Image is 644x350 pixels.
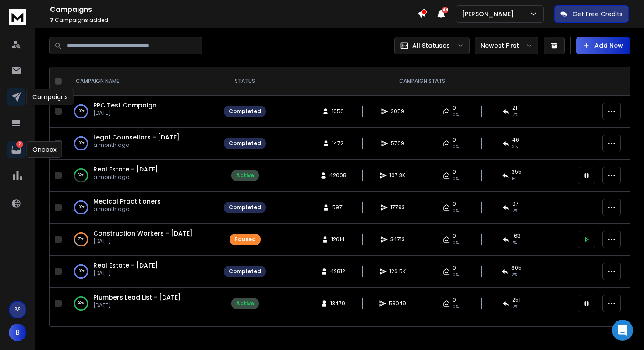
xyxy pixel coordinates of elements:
p: [PERSON_NAME] [462,10,517,18]
a: 2 [7,141,25,158]
td: 79%Construction Workers - [DATE][DATE] [65,224,219,256]
span: 5769 [391,140,404,147]
p: 100 % [78,107,85,116]
span: 5971 [332,204,344,211]
span: 17793 [390,204,405,211]
p: Get Free Credits [573,10,623,18]
div: Campaigns [27,89,74,105]
span: 0% [453,175,459,182]
span: 126.5K [389,268,406,275]
div: Completed [229,108,261,115]
p: All Statuses [412,41,450,50]
span: 53049 [389,300,406,307]
p: a month ago [93,174,158,181]
span: 1 % [512,239,517,246]
td: 100%Medical Practitionersa month ago [65,192,219,224]
span: 49 [442,7,448,13]
span: 355 [512,168,522,175]
span: 2 % [512,111,518,118]
span: 2 % [511,271,517,279]
span: 805 [511,264,522,271]
div: Completed [229,140,261,147]
span: 7 [50,16,53,24]
img: logo [9,9,26,25]
span: 251 [512,296,520,304]
div: Completed [229,268,261,275]
p: 100 % [78,203,85,212]
span: 0 [453,104,456,111]
th: CAMPAIGN NAME [65,67,219,96]
button: B [9,324,26,341]
a: Medical Practitioners [93,197,161,206]
h1: Campaigns [50,4,418,15]
div: Active [236,172,254,179]
a: PPC Test Campaign [93,101,156,110]
span: 46 [512,136,519,143]
span: 2 % [512,304,518,311]
span: 163 [512,232,520,239]
button: Newest First [475,37,538,54]
span: 13479 [330,300,345,307]
span: 0% [453,271,459,279]
span: 12614 [331,236,345,243]
span: 21 [512,104,517,111]
p: [DATE] [93,110,156,117]
div: Open Intercom Messenger [612,320,633,341]
th: CAMPAIGN STATS [271,67,573,96]
td: 62%Real Estate - [DATE]a month ago [65,160,219,192]
span: 107.3K [389,172,405,179]
a: Legal Counsellors - [DATE] [93,133,180,142]
p: a month ago [93,142,180,149]
button: Add New [576,37,630,54]
p: 99 % [78,299,84,308]
span: 0% [453,304,459,311]
span: 0% [453,143,459,150]
div: Onebox [27,141,62,158]
span: 0 [453,200,456,207]
span: 34713 [390,236,405,243]
p: a month ago [93,206,161,213]
button: Get Free Credits [554,5,629,23]
a: Construction Workers - [DATE] [93,229,193,238]
a: Plumbers Lead List - [DATE] [93,293,181,302]
span: 0% [453,239,459,246]
td: 100%Real Estate - [DATE][DATE] [65,256,219,288]
p: 79 % [78,235,84,244]
span: 0 [453,168,456,175]
td: 100%Legal Counsellors - [DATE]a month ago [65,128,219,160]
td: 99%Plumbers Lead List - [DATE][DATE] [65,288,219,320]
div: Paused [234,236,256,243]
span: 97 [512,200,519,207]
span: 42812 [330,268,345,275]
span: 2 % [512,207,518,214]
p: [DATE] [93,270,158,277]
p: 62 % [78,171,84,180]
span: 3059 [391,108,404,115]
p: Campaigns added [50,17,418,24]
span: 1 % [512,175,516,182]
span: 1056 [332,108,344,115]
span: 0 [453,264,456,271]
p: 100 % [78,267,85,276]
p: 2 [16,141,23,148]
a: Real Estate - [DATE] [93,261,158,270]
span: 0 [453,136,456,143]
span: 0 [453,296,456,304]
p: [DATE] [93,302,181,309]
span: 3 % [512,143,518,150]
span: 1472 [332,140,343,147]
div: Active [236,300,254,307]
span: 42008 [329,172,347,179]
p: 100 % [78,139,85,148]
th: STATUS [219,67,271,96]
a: Real Estate - [DATE] [93,165,158,174]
